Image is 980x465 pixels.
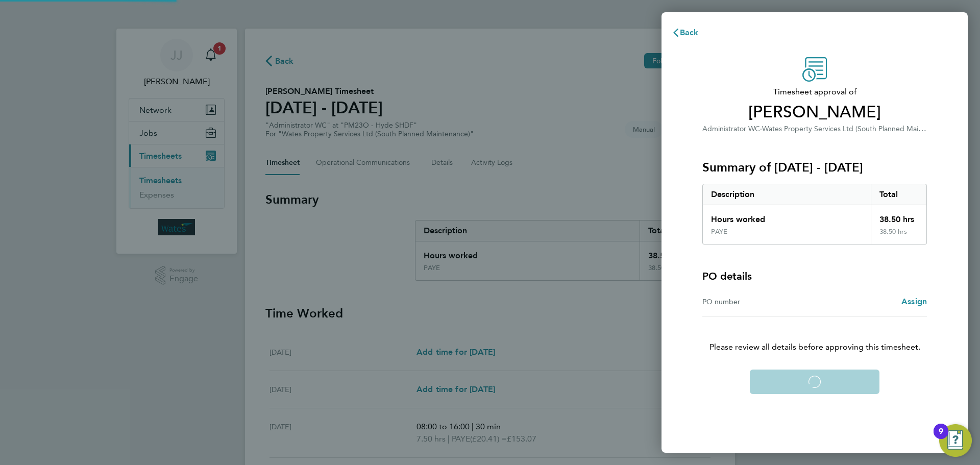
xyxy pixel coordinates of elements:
span: Assign [901,297,927,306]
a: Assign [901,296,927,308]
span: Timesheet approval of [702,86,927,98]
button: Open Resource Center, 9 new notifications [939,424,972,457]
span: · [760,125,762,133]
div: 9 [939,431,943,445]
div: 38.50 hrs [871,228,927,244]
div: PAYE [711,228,727,236]
div: Summary of 20 - 26 Sep 2025 [702,184,927,244]
h3: Summary of [DATE] - [DATE] [702,159,927,176]
h4: PO details [702,269,752,283]
button: Back [661,22,709,43]
div: PO number [702,296,815,308]
span: Wates Property Services Ltd (South Planned Maintenance) [762,124,950,133]
div: Hours worked [703,205,871,228]
span: Administrator WC [702,125,760,133]
p: Please review all details before approving this timesheet. [690,316,939,353]
div: 38.50 hrs [871,205,927,228]
span: Back [680,28,699,37]
div: Total [871,184,927,205]
span: [PERSON_NAME] [702,102,927,123]
div: Description [703,184,871,205]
